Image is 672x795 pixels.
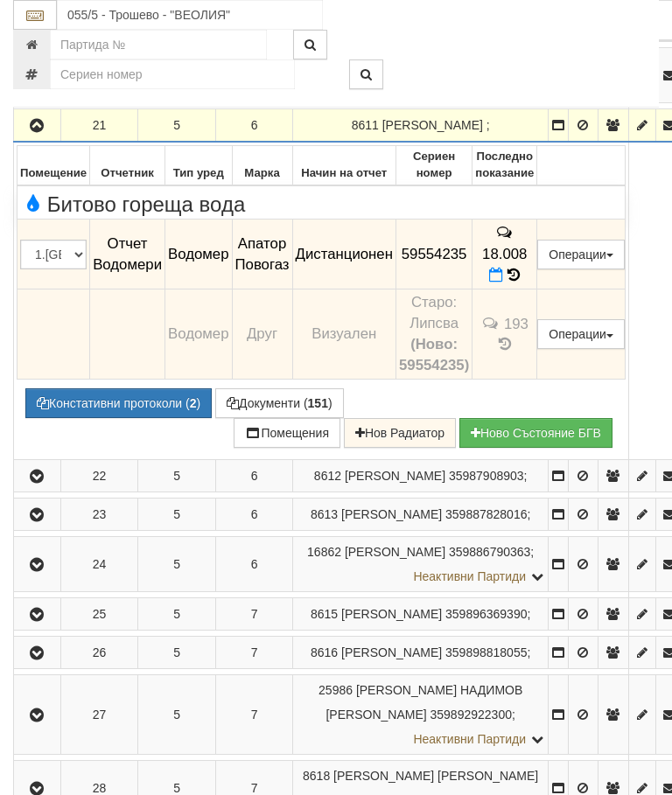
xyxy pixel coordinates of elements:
span: История на забележките [495,224,514,241]
td: 5 [138,597,216,630]
button: Помещения [234,418,340,448]
button: Новo Състояние БГВ [459,418,612,448]
span: 193 [504,315,528,331]
span: Партида № [303,769,330,783]
span: 6 [251,469,258,483]
td: Водомер [165,220,233,289]
td: 22 [60,459,138,492]
span: Партида № [318,683,353,697]
span: Партида № [352,118,379,132]
span: 359886790363 [449,545,530,559]
b: 2 [190,396,197,410]
button: Документи (151) [215,388,344,418]
td: 23 [60,498,138,530]
b: (Ново: 59554235) [399,336,469,373]
td: 5 [138,459,216,492]
td: 27 [60,674,138,754]
span: 7 [251,645,258,659]
span: Отчет Водомери [93,235,162,273]
span: 6 [251,507,258,521]
td: 5 [138,109,216,143]
span: [PERSON_NAME] НАДИМОВ [PERSON_NAME] [325,683,522,722]
span: 35987908903 [449,469,524,483]
span: Партида № [307,545,341,559]
span: Партида № [311,607,338,621]
button: Операции [537,319,625,349]
th: Сериен номер [395,146,472,185]
td: 21 [60,109,138,143]
th: Отчетник [90,146,165,185]
span: 359898818055 [445,645,527,659]
span: [PERSON_NAME] [345,545,445,559]
td: ; [293,674,549,754]
span: 7 [251,607,258,621]
span: Неактивни Партиди [413,732,526,746]
span: История на показанията [507,267,520,283]
td: Устройство със сериен номер Липсва беше подменено от устройство със сериен номер 59554235 [395,289,472,379]
span: 6 [251,118,258,132]
span: 359896369390 [445,607,527,621]
i: Нов Отчет към 29/09/2025 [489,268,503,282]
th: Тип уред [165,146,233,185]
span: [PERSON_NAME] [341,645,442,659]
span: Партида № [314,469,341,483]
span: История на показанията [495,336,514,352]
span: 7 [251,781,258,795]
span: 6 [251,557,258,571]
span: История на забележките [481,315,504,331]
b: 151 [308,396,328,410]
td: Визуален [292,289,395,379]
th: Марка [232,146,292,185]
td: Апатор Повогаз [232,220,292,289]
td: 26 [60,636,138,668]
td: Водомер [165,289,233,379]
button: Констативни протоколи (2) [25,388,212,418]
span: Партида № [311,645,338,659]
td: ; [293,498,549,530]
span: Битово гореща вода [20,193,245,216]
span: 7 [251,708,258,722]
span: 359892922300 [430,708,512,722]
td: ; [293,459,549,492]
span: [PERSON_NAME] [382,118,483,132]
td: ; [293,597,549,630]
td: 25 [60,597,138,630]
td: 5 [138,498,216,530]
td: 5 [138,536,216,591]
span: Партида № [311,507,338,521]
th: Последно показание [472,146,537,185]
td: ; [293,109,549,143]
span: 359887828016 [445,507,527,521]
th: Помещение [17,146,90,185]
td: 24 [60,536,138,591]
button: Нов Радиатор [344,418,456,448]
span: [PERSON_NAME] [345,469,445,483]
th: Начин на отчет [292,146,395,185]
td: Друг [232,289,292,379]
span: [PERSON_NAME] [341,607,442,621]
td: ; [293,536,549,591]
button: Операции [537,240,625,269]
span: [PERSON_NAME] [PERSON_NAME] [333,769,538,783]
td: ; [293,636,549,668]
input: Партида № [50,30,267,59]
input: Сериен номер [50,59,295,89]
span: 18.008 [482,246,527,262]
td: 5 [138,636,216,668]
span: [PERSON_NAME] [341,507,442,521]
span: 59554235 [402,246,467,262]
td: 5 [138,674,216,754]
td: Дистанционен [292,220,395,289]
span: Неактивни Партиди [413,569,526,583]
